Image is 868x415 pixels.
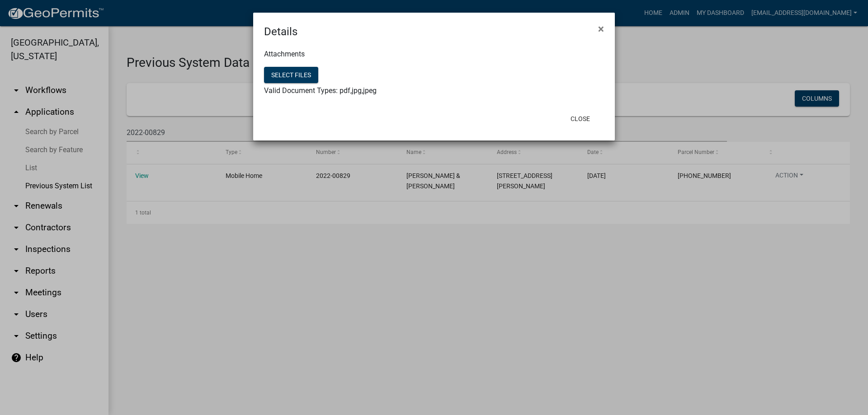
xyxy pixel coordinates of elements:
[264,86,377,95] span: Valid Document Types: pdf,jpg,jpeg
[264,50,305,58] span: Attachments
[563,111,597,127] button: Close
[598,23,604,35] span: ×
[264,67,318,83] button: Select files
[264,23,297,40] h4: Details
[591,16,611,42] button: Close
